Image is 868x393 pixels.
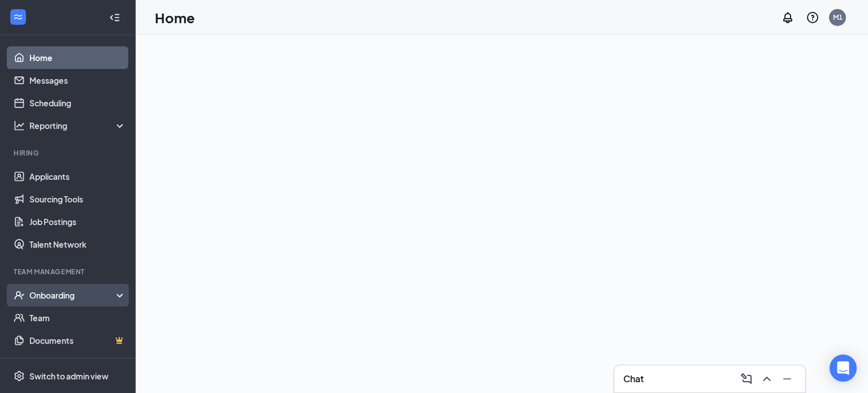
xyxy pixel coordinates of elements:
a: Home [29,46,126,69]
a: Sourcing Tools [29,188,126,210]
div: Switch to admin view [29,370,108,382]
div: Onboarding [29,290,116,301]
a: Scheduling [29,92,126,114]
div: M1 [833,12,843,22]
div: Reporting [29,120,127,131]
a: Talent Network [29,233,126,256]
button: ComposeMessage [737,370,756,388]
button: ChevronUp [758,370,776,388]
svg: Notifications [781,11,795,24]
a: Team [29,306,126,329]
svg: ChevronUp [760,372,774,386]
svg: Analysis [14,120,25,131]
div: Hiring [14,148,124,158]
h1: Home [155,8,195,27]
svg: Collapse [109,12,120,23]
svg: Minimize [780,372,794,386]
button: Minimize [778,370,796,388]
svg: QuestionInfo [806,11,819,24]
svg: Settings [14,370,25,382]
div: Open Intercom Messenger [830,355,857,382]
div: Team Management [14,267,124,277]
a: Job Postings [29,210,126,233]
a: Messages [29,69,126,92]
h3: Chat [623,373,644,385]
a: SurveysCrown [29,352,126,374]
a: Applicants [29,165,126,188]
svg: WorkstreamLogo [12,11,24,23]
a: DocumentsCrown [29,329,126,352]
svg: ComposeMessage [740,372,753,386]
svg: UserCheck [14,290,25,301]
